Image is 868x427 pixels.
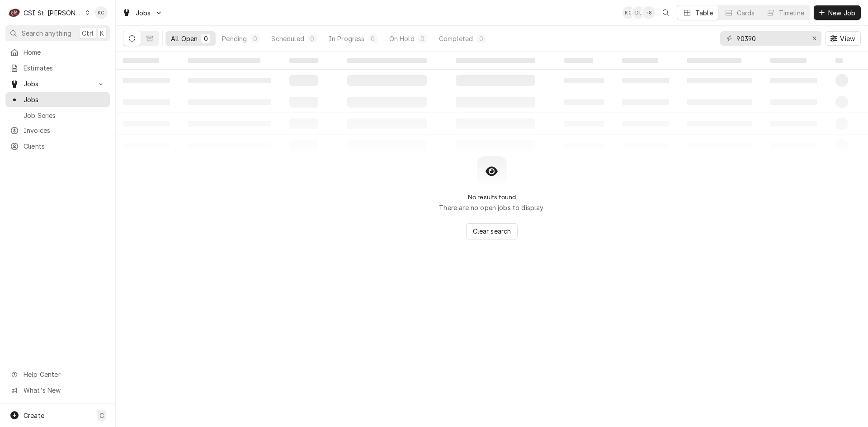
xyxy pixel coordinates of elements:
div: David Lindsey's Avatar [632,6,645,19]
span: Jobs [136,8,151,18]
span: ‌ [770,58,807,63]
span: ‌ [564,58,593,63]
div: Scheduled [271,34,304,43]
button: Open search [659,5,673,20]
span: ‌ [188,58,260,63]
span: ‌ [123,58,159,63]
span: Estimates [24,63,105,73]
button: Search anythingCtrlK [5,25,110,41]
span: ‌ [835,58,843,63]
div: In Progress [329,34,365,43]
div: 0 [370,34,376,43]
div: Cards [737,8,755,18]
div: Pending [222,34,247,43]
span: View [838,34,857,43]
div: Timeline [779,8,804,18]
a: Job Series [5,108,110,123]
a: Jobs [5,92,110,107]
div: 0 [478,34,484,43]
span: What's New [24,385,104,395]
span: Clear search [471,226,513,236]
button: View [825,31,861,46]
div: On Hold [389,34,415,43]
button: New Job [814,5,861,20]
span: Search anything [22,28,71,38]
span: New Job [826,8,857,18]
span: Help Center [24,370,104,379]
h2: No results found [468,193,516,201]
a: Go to What's New [5,383,110,398]
div: 0 [420,34,425,43]
a: Home [5,45,110,60]
p: There are no open jobs to display. [439,203,544,212]
div: DL [632,6,645,19]
table: All Open Jobs List Loading [116,52,868,156]
span: K [100,28,104,38]
a: Go to Help Center [5,367,110,382]
span: ‌ [347,58,427,63]
span: C [99,411,104,420]
div: Table [695,8,713,18]
div: Kelly Christen's Avatar [622,6,635,19]
span: ‌ [622,58,658,63]
div: KC [622,6,635,19]
a: Invoices [5,123,110,138]
a: Estimates [5,61,110,75]
span: Clients [24,141,105,151]
div: KC [95,6,108,19]
span: Ctrl [82,28,94,38]
span: Home [24,47,105,57]
span: Invoices [24,126,105,135]
button: Erase input [807,31,821,46]
span: Create [24,412,44,419]
div: CSI St. Louis's Avatar [8,6,21,19]
div: 0 [310,34,315,43]
span: ‌ [687,58,741,63]
div: CSI St. [PERSON_NAME] [24,8,82,18]
span: Jobs [24,79,92,89]
a: Go to Jobs [118,5,166,20]
a: Go to Jobs [5,76,110,91]
span: ‌ [456,58,535,63]
div: 0 [203,34,208,43]
div: Completed [439,34,473,43]
input: Keyword search [736,31,804,46]
a: Clients [5,139,110,154]
div: Kelly Christen's Avatar [95,6,108,19]
span: Job Series [24,111,105,120]
div: + 8 [642,6,655,19]
div: 0 [252,34,258,43]
div: All Open [171,34,198,43]
button: Clear search [466,223,518,239]
span: Jobs [24,95,105,104]
span: ‌ [289,58,318,63]
div: C [8,6,21,19]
